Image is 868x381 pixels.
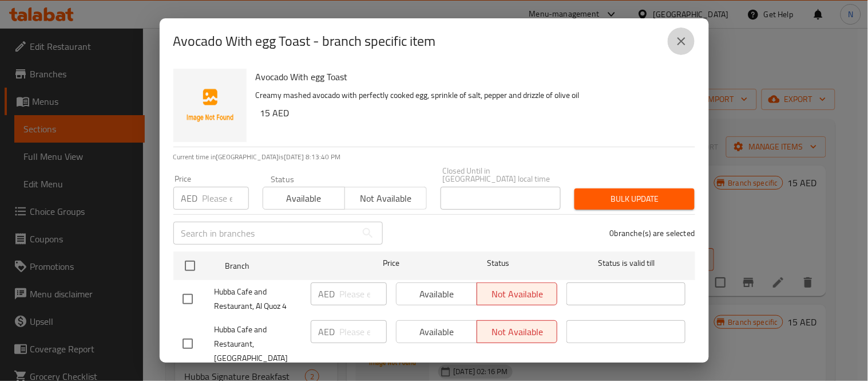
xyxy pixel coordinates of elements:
span: Branch [225,259,344,273]
p: AED [319,287,335,301]
p: 0 branche(s) are selected [610,227,695,239]
span: Hubba Cafe and Restaurant, [GEOGRAPHIC_DATA] [215,323,302,366]
span: Bulk update [584,192,685,206]
input: Please enter price [340,282,387,305]
span: Hubba Cafe and Restaurant, Al Quoz 4 [215,285,302,313]
h6: 15 AED [260,105,686,121]
span: Status [438,256,557,270]
p: Creamy mashed avocado with perfectly cooked egg, sprinkle of salt, pepper and drizzle of olive oil [256,88,686,103]
p: AED [181,191,198,205]
span: Available [268,190,340,207]
input: Please enter price [340,320,387,343]
img: Avocado With egg Toast [173,69,247,142]
button: Bulk update [574,188,695,210]
span: Price [353,256,429,270]
input: Search in branches [173,222,356,245]
h2: Avocado With egg Toast - branch specific item [173,32,436,50]
p: AED [319,325,335,339]
span: Not available [350,190,422,207]
button: Not available [344,187,427,210]
button: Available [263,187,345,210]
button: close [668,28,695,55]
h6: Avocado With egg Toast [256,69,686,85]
input: Please enter price [203,187,249,210]
p: Current time in [GEOGRAPHIC_DATA] is [DATE] 8:13:40 PM [173,152,695,162]
span: Status is valid till [566,256,685,270]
